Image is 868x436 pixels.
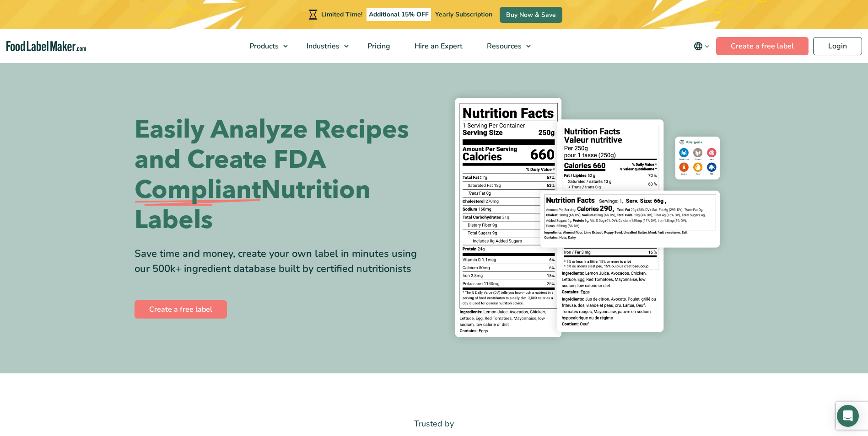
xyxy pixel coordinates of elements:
[135,175,261,205] span: Compliant
[247,41,280,51] span: Products
[304,41,340,51] span: Industries
[813,37,862,55] a: Login
[237,29,292,63] a: Products
[412,41,464,51] span: Hire an Expert
[356,29,400,63] a: Pricing
[135,300,227,319] a: Create a free label
[716,37,809,55] a: Create a free label
[435,10,492,19] span: Yearly Subscription
[135,246,427,276] div: Save time and money, create your own label in minutes using our 500k+ ingredient database built b...
[295,29,353,63] a: Industries
[135,417,734,431] p: Trusted by
[365,41,391,51] span: Pricing
[837,405,859,427] div: Open Intercom Messenger
[500,7,562,23] a: Buy Now & Save
[135,115,427,235] h1: Easily Analyze Recipes and Create FDA Nutrition Labels
[484,41,523,51] span: Resources
[321,10,362,19] span: Limited Time!
[403,29,473,63] a: Hire an Expert
[367,8,431,21] span: Additional 15% OFF
[475,29,535,63] a: Resources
